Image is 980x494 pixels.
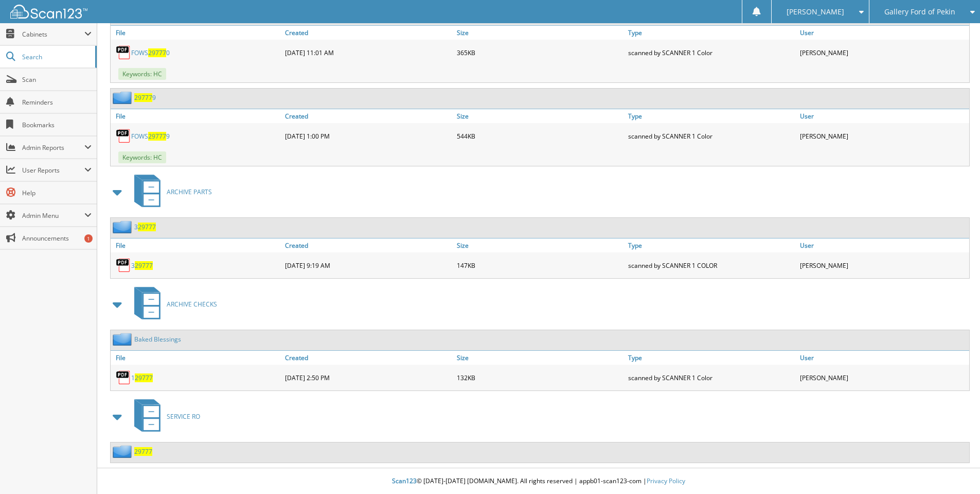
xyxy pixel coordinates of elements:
div: scanned by SCANNER 1 Color [626,126,797,146]
span: SERVICE RO [167,412,200,421]
div: [DATE] 1:00 PM [282,126,454,146]
a: Created [282,109,454,123]
img: PDF.png [116,128,131,144]
img: PDF.png [116,370,131,385]
div: [PERSON_NAME] [797,367,969,388]
img: folder2.png [113,91,134,104]
img: PDF.png [116,258,131,273]
span: Admin Menu [22,211,84,220]
span: Keywords: HC [118,151,166,163]
a: Type [626,26,797,40]
a: Size [454,109,626,123]
a: Type [626,351,797,365]
a: User [797,26,969,40]
img: folder2.png [113,333,134,346]
span: ARCHIVE PARTS [167,188,212,196]
div: [DATE] 9:19 AM [282,255,454,276]
img: PDF.png [116,45,131,60]
a: Size [454,26,626,40]
span: Keywords: HC [118,68,166,80]
div: 365KB [454,42,626,63]
a: SERVICE RO [128,396,200,437]
span: Scan [22,75,92,84]
span: Cabinets [22,30,84,39]
a: 29777 [134,447,152,456]
span: 29777 [138,223,156,231]
a: Baked Blessings [134,335,181,344]
a: Size [454,239,626,252]
a: ARCHIVE CHECKS [128,284,217,325]
a: Privacy Policy [647,476,685,485]
div: scanned by SCANNER 1 COLOR [626,255,797,276]
img: folder2.png [113,220,134,233]
span: Admin Reports [22,143,84,152]
a: File [111,109,282,123]
div: [DATE] 2:50 PM [282,367,454,388]
a: User [797,239,969,252]
span: Bookmarks [22,121,92,129]
a: Size [454,351,626,365]
a: 329777 [134,223,156,231]
a: User [797,109,969,123]
a: File [111,26,282,40]
span: 29777 [135,373,153,382]
a: 329777 [131,261,153,270]
a: Type [626,239,797,252]
img: folder2.png [113,445,134,458]
span: [PERSON_NAME] [787,9,844,15]
div: scanned by SCANNER 1 Color [626,367,797,388]
span: Gallery Ford of Pekin [884,9,955,15]
a: File [111,239,282,252]
a: FOWS297770 [131,48,170,57]
div: 1 [84,234,93,243]
a: 297779 [134,93,156,102]
a: ARCHIVE PARTS [128,172,212,212]
a: Type [626,109,797,123]
a: Created [282,26,454,40]
a: Created [282,351,454,365]
div: [PERSON_NAME] [797,255,969,276]
a: File [111,351,282,365]
a: Created [282,239,454,252]
span: 29777 [135,261,153,270]
span: Scan123 [392,476,417,485]
a: User [797,351,969,365]
span: 29777 [148,48,166,57]
span: Announcements [22,234,92,243]
div: 544KB [454,126,626,146]
span: Search [22,53,90,61]
span: User Reports [22,166,84,175]
div: [PERSON_NAME] [797,126,969,146]
a: 129777 [131,373,153,382]
span: Reminders [22,98,92,107]
span: Help [22,189,92,197]
div: 147KB [454,255,626,276]
span: 29777 [148,132,166,141]
span: ARCHIVE CHECKS [167,300,217,309]
img: scan123-logo-white.svg [10,5,87,19]
div: © [DATE]-[DATE] [DOMAIN_NAME]. All rights reserved | appb01-scan123-com | [97,469,980,494]
a: FOWS297779 [131,132,170,141]
span: 29777 [134,93,152,102]
div: [DATE] 11:01 AM [282,42,454,63]
div: scanned by SCANNER 1 Color [626,42,797,63]
div: 132KB [454,367,626,388]
div: [PERSON_NAME] [797,42,969,63]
